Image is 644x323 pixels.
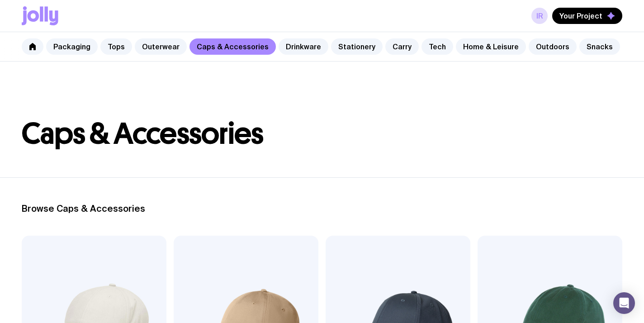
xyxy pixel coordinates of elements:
[100,38,132,55] a: Tops
[552,8,622,24] button: Your Project
[22,119,622,148] h1: Caps & Accessories
[135,38,187,55] a: Outerwear
[385,38,419,55] a: Carry
[529,38,577,55] a: Outdoors
[579,38,620,55] a: Snacks
[531,8,548,24] a: IR
[421,38,453,55] a: Tech
[22,203,622,214] h2: Browse Caps & Accessories
[331,38,383,55] a: Stationery
[559,11,602,20] span: Your Project
[279,38,328,55] a: Drinkware
[189,38,276,55] a: Caps & Accessories
[456,38,526,55] a: Home & Leisure
[46,38,98,55] a: Packaging
[613,292,635,314] div: Open Intercom Messenger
